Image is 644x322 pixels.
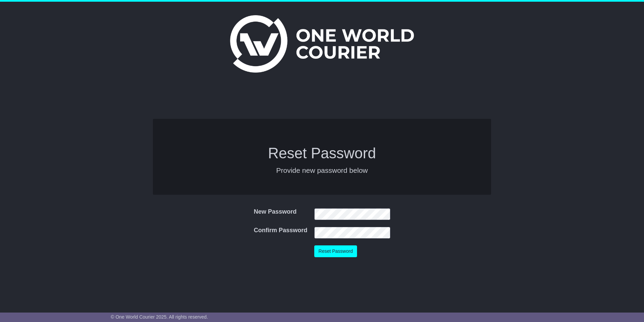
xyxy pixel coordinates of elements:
[314,245,357,257] button: Reset Password
[111,314,208,320] span: © One World Courier 2025. All rights reserved.
[160,145,484,161] h1: Reset Password
[254,227,307,234] label: Confirm Password
[160,165,484,175] p: Provide new password below
[230,15,414,73] img: One World
[254,208,296,216] label: New Password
